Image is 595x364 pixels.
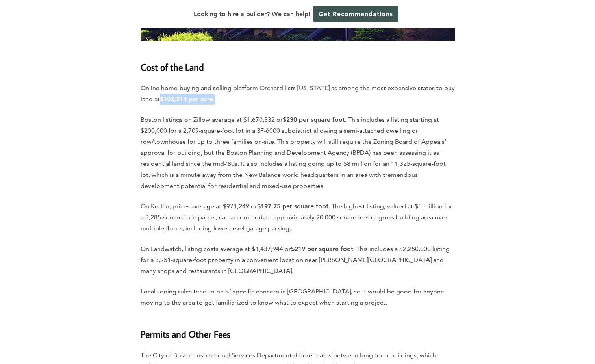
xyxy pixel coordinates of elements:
p: Online home-buying and selling platform Orchard lists [US_STATE] as among the most expensive stat... [141,83,455,105]
strong: $230 per square foot [283,116,345,123]
strong: Permits and Other Fees [141,328,230,340]
a: Get Recommendations [313,6,398,22]
p: On Redfin, prices average at $971,249 or . The highest listing, valued at $5 million for a 3,285-... [141,201,455,234]
strong: $102,214 per acre [160,95,213,103]
p: Local zoning rules tend to be of specific concern in [GEOGRAPHIC_DATA], so it would be good for a... [141,286,455,308]
strong: Cost of the Land [141,61,204,73]
p: Boston listings on Zillow average at $1,670,332 or . This includes a listing starting at $200,000... [141,114,455,191]
strong: $197.75 per square foot [257,202,328,210]
p: On Landwatch, listing costs average at $1,437,944 or . This includes a $2,250,000 listing for a 3... [141,243,455,277]
strong: $219 per square foot [291,245,353,253]
iframe: Drift Widget Chat Controller [444,307,586,355]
